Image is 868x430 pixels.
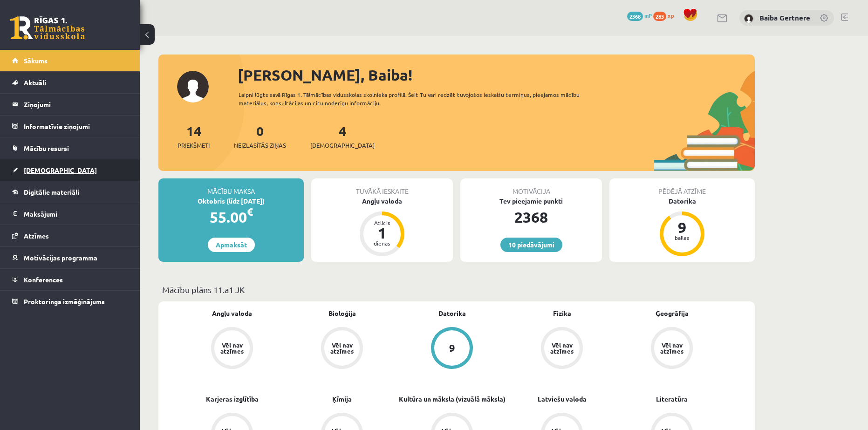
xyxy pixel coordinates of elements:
[460,206,602,228] div: 2368
[656,308,689,318] a: Ģeogrāfija
[247,205,253,218] span: €
[158,206,304,228] div: 55.00
[644,12,652,19] span: mP
[609,178,755,196] div: Pēdējā atzīme
[178,141,210,150] span: Priekšmeti
[659,342,685,354] div: Vēl nav atzīmes
[24,253,97,262] span: Motivācijas programma
[24,297,105,306] span: Proktoringa izmēģinājums
[206,394,259,404] a: Karjeras izglītība
[329,342,355,354] div: Vēl nav atzīmes
[239,90,596,107] div: Laipni lūgts savā Rīgas 1. Tālmācības vidusskolas skolnieka profilā. Šeit Tu vari redzēt tuvojošo...
[234,123,286,150] a: 0Neizlasītās ziņas
[158,178,304,196] div: Mācību maksa
[368,225,396,240] div: 1
[12,50,128,71] a: Sākums
[158,196,304,206] div: Oktobris (līdz [DATE])
[460,178,602,196] div: Motivācija
[653,12,666,21] span: 283
[12,181,128,203] a: Digitālie materiāli
[328,308,356,318] a: Bioloģija
[759,13,810,22] a: Baiba Gertnere
[24,116,128,137] legend: Informatīvie ziņojumi
[24,275,63,284] span: Konferences
[507,327,617,371] a: Vēl nav atzīmes
[538,394,587,404] a: Latviešu valoda
[12,94,128,115] a: Ziņojumi
[12,247,128,268] a: Motivācijas programma
[368,220,396,225] div: Atlicis
[668,12,674,19] span: xp
[178,123,210,150] a: 14Priekšmeti
[609,196,755,206] div: Datorika
[162,283,751,296] p: Mācību plāns 11.a1 JK
[24,144,69,152] span: Mācību resursi
[234,141,286,150] span: Neizlasītās ziņas
[438,308,466,318] a: Datorika
[287,327,397,371] a: Vēl nav atzīmes
[24,94,128,115] legend: Ziņojumi
[12,159,128,181] a: [DEMOGRAPHIC_DATA]
[500,238,562,252] a: 10 piedāvājumi
[617,327,727,371] a: Vēl nav atzīmes
[24,203,128,225] legend: Maksājumi
[24,166,97,174] span: [DEMOGRAPHIC_DATA]
[12,269,128,290] a: Konferences
[24,78,46,87] span: Aktuāli
[449,343,455,353] div: 9
[24,188,79,196] span: Digitālie materiāli
[311,178,453,196] div: Tuvākā ieskaite
[310,123,375,150] a: 4[DEMOGRAPHIC_DATA]
[310,141,375,150] span: [DEMOGRAPHIC_DATA]
[609,196,755,258] a: Datorika 9 balles
[12,116,128,137] a: Informatīvie ziņojumi
[12,225,128,246] a: Atzīmes
[311,196,453,206] div: Angļu valoda
[656,394,688,404] a: Literatūra
[627,12,652,19] a: 2368 mP
[212,308,252,318] a: Angļu valoda
[24,56,48,65] span: Sākums
[399,394,506,404] a: Kultūra un māksla (vizuālā māksla)
[311,196,453,258] a: Angļu valoda Atlicis 1 dienas
[12,72,128,93] a: Aktuāli
[208,238,255,252] a: Apmaksāt
[12,137,128,159] a: Mācību resursi
[668,220,696,235] div: 9
[24,232,49,240] span: Atzīmes
[12,291,128,312] a: Proktoringa izmēģinājums
[368,240,396,246] div: dienas
[549,342,575,354] div: Vēl nav atzīmes
[177,327,287,371] a: Vēl nav atzīmes
[219,342,245,354] div: Vēl nav atzīmes
[12,203,128,225] a: Maksājumi
[653,12,678,19] a: 283 xp
[668,235,696,240] div: balles
[744,14,753,23] img: Baiba Gertnere
[397,327,507,371] a: 9
[332,394,352,404] a: Ķīmija
[460,196,602,206] div: Tev pieejamie punkti
[10,16,85,40] a: Rīgas 1. Tālmācības vidusskola
[553,308,571,318] a: Fizika
[238,64,755,86] div: [PERSON_NAME], Baiba!
[627,12,643,21] span: 2368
